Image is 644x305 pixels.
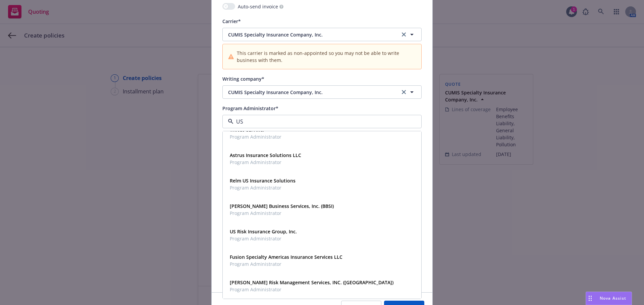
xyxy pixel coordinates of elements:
[230,210,334,217] span: Program Administrator
[230,260,342,268] span: Program Administrator
[222,18,241,24] span: Carrier*
[230,235,297,242] span: Program Administrator
[230,279,393,286] strong: [PERSON_NAME] Risk Management Services, INC. ([GEOGRAPHIC_DATA])
[230,133,281,140] span: Program Administrator
[586,292,632,305] button: Nova Assist
[238,3,278,10] span: Auto-send invoice
[230,203,334,209] strong: [PERSON_NAME] Business Services, Inc. (BBSI)
[400,30,408,39] a: clear selection
[237,50,416,64] span: This carrier is marked as non-appointed so you may not be able to write business with them.
[230,184,296,191] span: Program Administrator
[222,76,264,82] span: Writing company*
[586,292,594,305] div: Drag to move
[230,159,301,166] span: Program Administrator
[228,89,390,96] span: CUMIS Specialty Insurance Company, Inc.
[230,286,393,293] span: Program Administrator
[222,85,422,99] button: CUMIS Specialty Insurance Company, Inc.clear selection
[230,177,296,184] strong: Relm US Insurance Solutions
[600,295,626,301] span: Nova Assist
[222,105,278,111] span: Program Administrator*
[233,118,408,126] input: Select a program administrator
[230,152,301,158] strong: Astrus Insurance Solutions LLC
[222,28,422,41] button: CUMIS Specialty Insurance Company, Inc.clear selection
[230,228,297,235] strong: US Risk Insurance Group, Inc.
[230,254,342,260] strong: Fusion Specialty Americas Insurance Services LLC
[228,31,390,38] span: CUMIS Specialty Insurance Company, Inc.
[400,88,408,96] a: clear selection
